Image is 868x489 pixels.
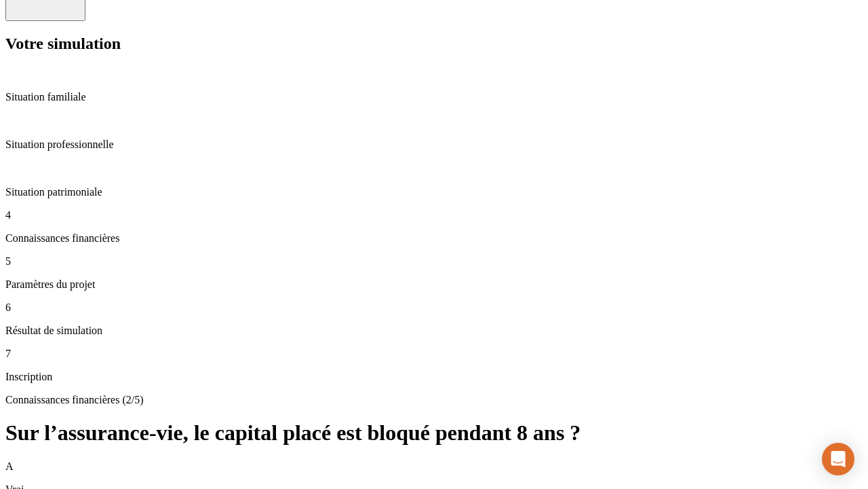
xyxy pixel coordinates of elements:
[5,420,863,446] h1: Sur l’assurance-vie, le capital placé est bloqué pendant 8 ans ?
[5,209,863,221] p: 4
[5,325,863,337] p: Résultat de simulation
[822,443,854,475] div: Open Intercom Messenger
[5,186,863,198] p: Situation patrimoniale
[5,35,863,53] h2: Votre simulation
[5,255,863,268] p: 5
[5,232,863,244] p: Connaissances financières
[5,302,863,314] p: 6
[5,278,863,291] p: Paramètres du projet
[5,91,863,103] p: Situation familiale
[5,371,863,383] p: Inscription
[5,139,863,151] p: Situation professionnelle
[5,348,863,360] p: 7
[5,460,863,473] p: A
[5,394,863,406] p: Connaissances financières (2/5)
